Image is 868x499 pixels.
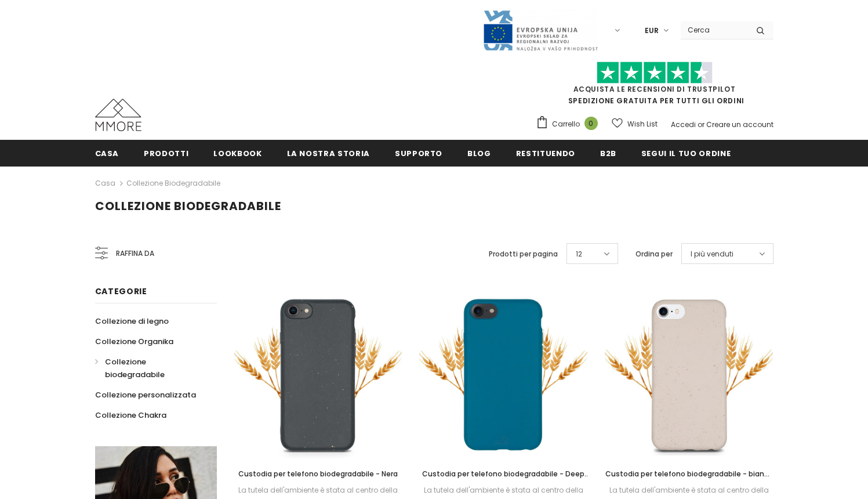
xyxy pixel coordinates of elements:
[95,148,119,159] span: Casa
[95,285,147,297] span: Categorie
[95,410,166,421] span: Collezione Chakra
[681,21,747,38] input: Search Site
[395,148,442,159] span: supporto
[213,148,262,159] span: Lookbook
[126,178,220,188] a: Collezione biodegradabile
[467,140,491,166] a: Blog
[234,468,402,480] a: Custodia per telefono biodegradabile - Nera
[287,148,370,159] span: La nostra storia
[600,140,616,166] a: B2B
[105,356,165,380] span: Collezione biodegradabile
[552,118,580,130] span: Carrello
[95,331,173,352] a: Collezione Organika
[706,120,773,129] a: Creare un account
[612,114,658,134] a: Wish List
[597,62,713,84] img: Fidati di Pilot Stars
[422,469,590,491] span: Custodia per telefono biodegradabile - Deep Sea Blue
[95,140,119,166] a: Casa
[95,311,169,331] a: Collezione di legno
[641,148,731,159] span: Segui il tuo ordine
[95,352,204,385] a: Collezione biodegradabile
[395,140,442,166] a: supporto
[691,248,733,260] span: I più venduti
[144,140,188,166] a: Prodotti
[95,198,281,214] span: Collezione biodegradabile
[576,248,582,260] span: 12
[419,468,587,480] a: Custodia per telefono biodegradabile - Deep Sea Blue
[238,469,398,479] span: Custodia per telefono biodegradabile - Nera
[116,247,154,260] span: Raffina da
[536,67,773,106] span: SPEDIZIONE GRATUITA PER TUTTI GLI ORDINI
[489,248,558,260] label: Prodotti per pagina
[95,176,115,190] a: Casa
[95,316,169,327] span: Collezione di legno
[573,84,736,94] a: Acquista le recensioni di TrustPilot
[95,405,166,425] a: Collezione Chakra
[627,118,658,130] span: Wish List
[671,120,696,129] a: Accedi
[516,148,575,159] span: Restituendo
[95,336,173,347] span: Collezione Organika
[482,25,598,35] a: Javni Razpis
[698,120,704,129] span: or
[95,389,196,400] span: Collezione personalizzata
[287,140,370,166] a: La nostra storia
[213,140,262,166] a: Lookbook
[95,385,196,405] a: Collezione personalizzata
[600,148,616,159] span: B2B
[645,25,659,37] span: EUR
[635,248,673,260] label: Ordina per
[536,115,604,133] a: Carrello 0
[641,140,731,166] a: Segui il tuo ordine
[584,117,598,130] span: 0
[95,99,141,131] img: Casi MMORE
[605,469,773,491] span: Custodia per telefono biodegradabile - bianco naturale
[467,148,491,159] span: Blog
[144,148,188,159] span: Prodotti
[516,140,575,166] a: Restituendo
[482,9,598,52] img: Javni Razpis
[605,468,773,480] a: Custodia per telefono biodegradabile - bianco naturale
